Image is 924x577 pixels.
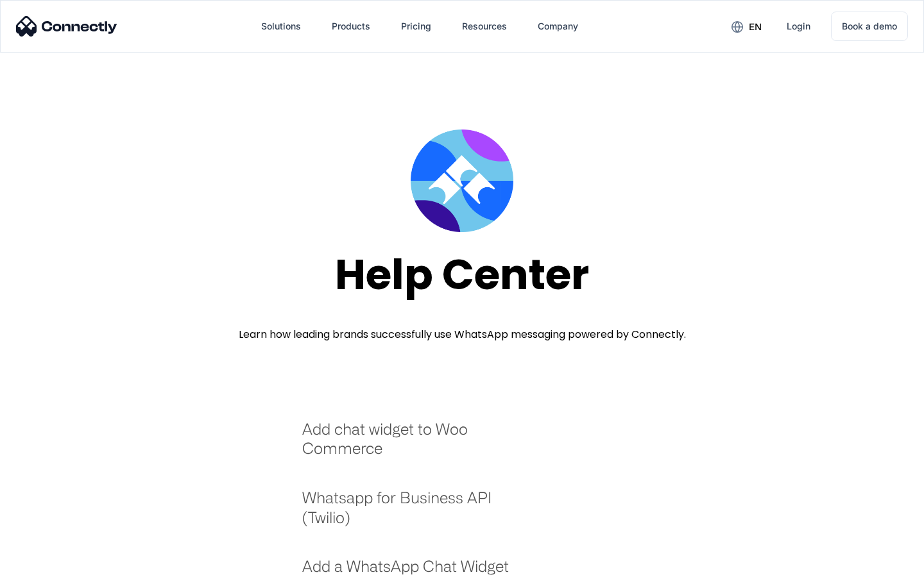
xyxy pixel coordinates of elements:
[776,11,821,42] a: Login
[831,12,908,41] a: Book a demo
[251,11,311,42] div: Solutions
[302,488,526,540] a: Whatsapp for Business API (Twilio)
[527,11,588,42] div: Company
[302,419,526,471] a: Add chat widget to Woo Commerce
[239,327,686,342] div: Learn how leading brands successfully use WhatsApp messaging powered by Connectly.
[787,17,810,35] div: Login
[261,17,301,35] div: Solutions
[721,17,771,36] div: en
[332,17,370,35] div: Products
[335,251,589,298] div: Help Center
[538,17,578,35] div: Company
[391,11,441,42] a: Pricing
[26,555,77,573] ul: Language list
[462,17,507,35] div: Resources
[321,11,381,42] div: Products
[16,16,117,37] img: Connectly Logo
[13,555,77,573] aside: Language selected: English
[401,17,431,35] div: Pricing
[749,18,762,36] div: en
[452,11,517,42] div: Resources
